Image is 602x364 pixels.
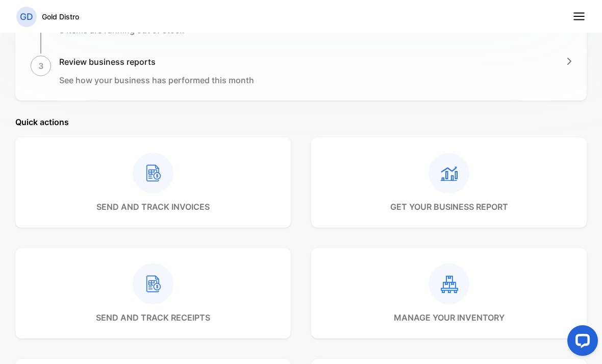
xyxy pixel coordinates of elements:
[394,311,505,324] p: manage your inventory
[38,60,44,72] p: 3
[20,10,33,23] p: GD
[96,311,210,324] p: send and track receipts
[59,56,254,68] h1: Review business reports
[390,201,508,213] p: get your business report
[15,116,587,128] p: Quick actions
[96,201,210,213] p: send and track invoices
[559,321,602,364] iframe: LiveChat chat widget
[59,74,254,86] p: See how your business has performed this month
[42,11,79,22] p: Gold Distro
